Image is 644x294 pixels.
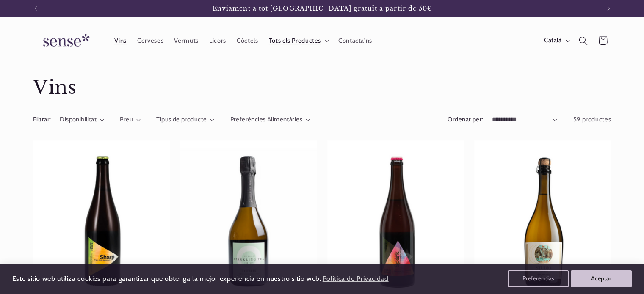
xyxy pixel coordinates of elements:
span: Contacta'ns [338,37,372,45]
span: Cerveses [137,37,163,45]
a: Vermuts [169,31,204,50]
span: Preu [120,115,133,123]
button: Aceptar [571,270,632,287]
summary: Disponibilitat (0 seleccionat) [60,115,104,124]
a: Contacta'ns [333,31,377,50]
span: Preferències Alimentàries [230,115,302,123]
span: Este sitio web utiliza cookies para garantizar que obtenga la mejor experiencia en nuestro sitio ... [12,275,321,283]
img: Sense [33,29,97,53]
span: Enviament a tot [GEOGRAPHIC_DATA] gratuït a partir de 50€ [213,5,432,12]
a: Sense [30,25,100,56]
a: Vins [109,31,132,50]
summary: Tots els Productes [263,31,333,50]
span: Licors [209,37,226,45]
summary: Tipus de producte (0 seleccionat) [156,115,215,124]
span: Tipus de producte [156,115,207,123]
a: Licors [204,31,231,50]
summary: Cerca [574,31,593,50]
summary: Preferències Alimentàries (0 seleccionat) [230,115,310,124]
summary: Preu [120,115,141,124]
span: 59 productes [573,115,611,123]
h1: Vins [33,76,611,100]
h2: Filtrar: [33,115,51,124]
span: Català [544,36,562,45]
button: Preferencias [508,270,569,287]
a: Còctels [231,31,263,50]
span: Còctels [237,37,258,45]
span: Vermuts [174,37,198,45]
label: Ordenar per: [448,115,483,123]
span: Tots els Productes [269,37,321,45]
a: Política de Privacidad (opens in a new tab) [321,272,390,286]
button: Català [539,32,574,49]
span: Vins [114,37,127,45]
a: Cerveses [132,31,169,50]
span: Disponibilitat [60,115,97,123]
